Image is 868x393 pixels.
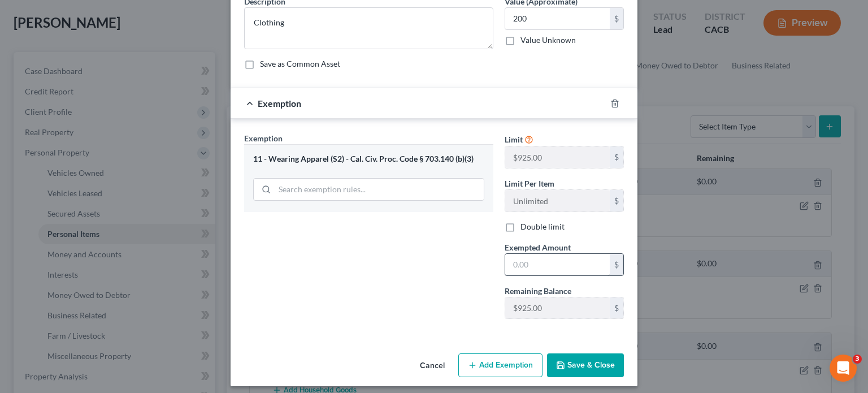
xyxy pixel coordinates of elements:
[520,221,565,232] label: Double limit
[505,135,523,144] span: Limit
[610,297,623,319] div: $
[610,190,623,211] div: $
[610,254,623,275] div: $
[505,8,610,29] input: 0.00
[505,146,610,168] input: --
[610,146,623,168] div: $
[505,243,571,252] span: Exempted Amount
[830,355,857,382] iframe: Intercom live chat
[505,190,610,211] input: --
[258,98,301,109] span: Exemption
[505,178,554,189] label: Limit Per Item
[260,58,340,70] label: Save as Common Asset
[244,133,283,143] span: Exemption
[547,353,624,377] button: Save & Close
[275,179,484,200] input: Search exemption rules...
[411,355,454,377] button: Cancel
[853,355,862,364] span: 3
[458,353,542,377] button: Add Exemption
[520,34,576,46] label: Value Unknown
[505,297,610,319] input: --
[610,8,623,29] div: $
[253,154,484,165] div: 11 - Wearing Apparel (S2) - Cal. Civ. Proc. Code § 703.140 (b)(3)
[505,254,610,275] input: 0.00
[505,285,571,297] label: Remaining Balance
